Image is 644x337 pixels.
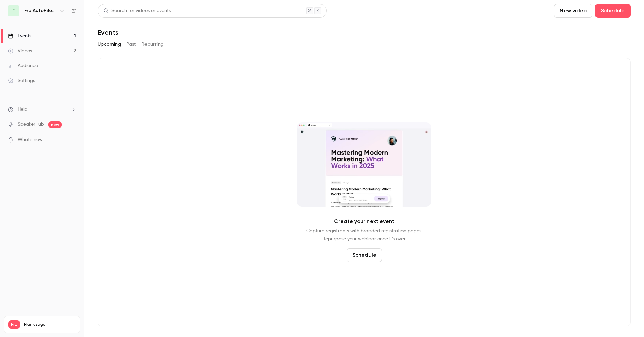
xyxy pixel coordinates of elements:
[18,106,27,113] span: Help
[347,248,382,262] button: Schedule
[126,39,136,50] button: Past
[18,136,43,143] span: What's new
[334,217,394,225] p: Create your next event
[24,7,57,14] h6: Fra AutoPilot til TimeLog
[306,227,422,243] p: Capture registrants with branded registration pages. Repurpose your webinar once it's over.
[8,33,31,39] div: Events
[12,7,15,14] span: F
[554,4,592,18] button: New video
[103,7,171,14] div: Search for videos or events
[141,39,164,50] button: Recurring
[68,137,76,143] iframe: Noticeable Trigger
[18,121,44,128] a: SpeakerHub
[8,48,32,54] div: Videos
[98,28,118,36] h1: Events
[98,39,121,50] button: Upcoming
[48,121,62,128] span: new
[595,4,631,18] button: Schedule
[8,106,76,113] li: help-dropdown-opener
[24,322,76,327] span: Plan usage
[8,62,38,69] div: Audience
[8,77,35,84] div: Settings
[8,320,20,329] span: Pro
